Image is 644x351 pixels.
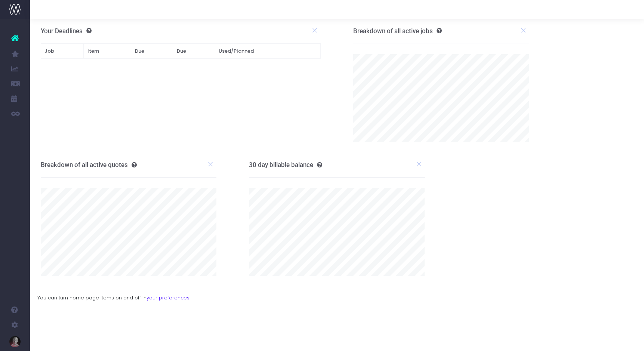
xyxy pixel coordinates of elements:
[41,27,92,35] h3: Your Deadlines
[30,287,644,302] div: You can turn home page items on and off in
[9,336,21,347] img: images/default_profile_image.png
[41,161,137,169] h3: Breakdown of all active quotes
[353,27,442,35] h3: Breakdown of all active jobs
[131,44,173,59] th: Due
[84,44,131,59] th: Item
[41,44,84,59] th: Job
[215,44,320,59] th: Used/Planned
[173,44,215,59] th: Due
[147,294,189,301] a: your preferences
[249,161,322,169] h3: 30 day billable balance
